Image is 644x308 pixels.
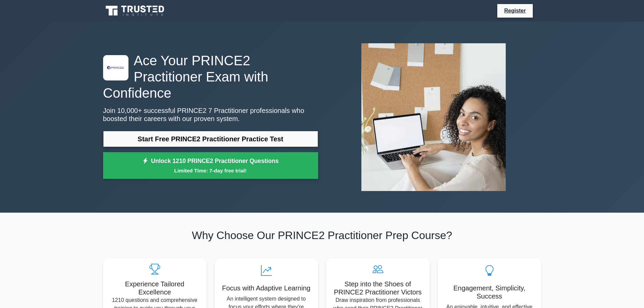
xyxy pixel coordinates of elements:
[103,131,318,147] a: Start Free PRINCE2 Practitioner Practice Test
[109,280,201,296] h5: Experience Tailored Excellence
[112,167,310,174] small: Limited Time: 7-day free trial!
[103,152,318,179] a: Unlock 1210 PRINCE2 Practitioner QuestionsLimited Time: 7-day free trial!
[220,284,313,292] h5: Focus with Adaptive Learning
[443,284,536,300] h5: Engagement, Simplicity, Success
[103,52,318,101] h1: Ace Your PRINCE2 Practitioner Exam with Confidence
[103,106,318,123] p: Join 10,000+ successful PRINCE2 7 Practitioner professionals who boosted their careers with our p...
[500,6,530,15] a: Register
[332,280,424,296] h5: Step into the Shoes of PRINCE2 Practitioner Victors
[103,229,541,242] h2: Why Choose Our PRINCE2 Practitioner Prep Course?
